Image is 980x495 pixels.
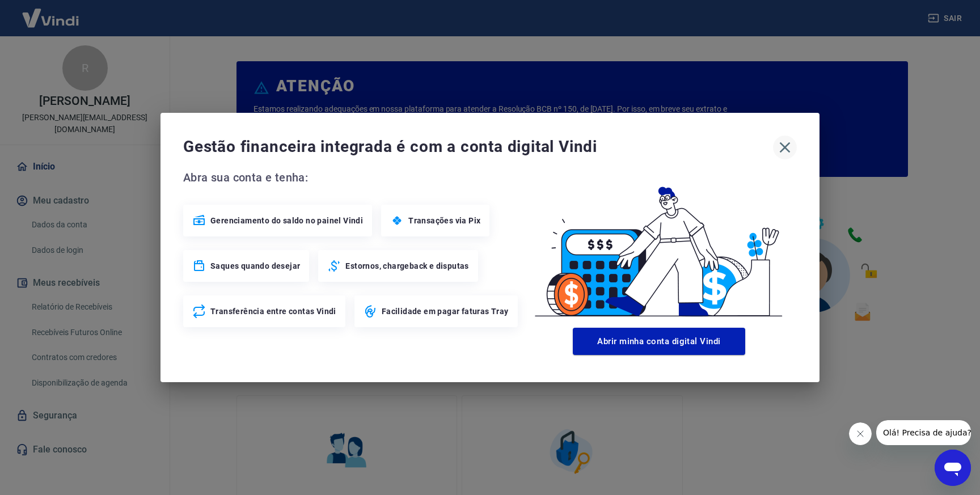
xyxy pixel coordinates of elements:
[210,260,300,272] span: Saques quando desejar
[408,215,480,226] span: Transações via Pix
[935,450,971,486] iframe: Button to launch messaging window
[573,328,745,355] button: Abrir minha conta digital Vindi
[183,136,773,158] span: Gestão financeira integrada é com a conta digital Vindi
[876,420,971,445] iframe: Message from company
[183,168,521,187] span: Abra sua conta e tenha:
[521,168,797,323] img: Good Billing
[345,260,468,272] span: Estornos, chargeback e disputas
[210,215,363,226] span: Gerenciamento do saldo no painel Vindi
[849,422,872,445] iframe: Close message
[210,306,336,317] span: Transferência entre contas Vindi
[382,306,509,317] span: Facilidade em pagar faturas Tray
[7,8,95,17] span: Olá! Precisa de ajuda?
